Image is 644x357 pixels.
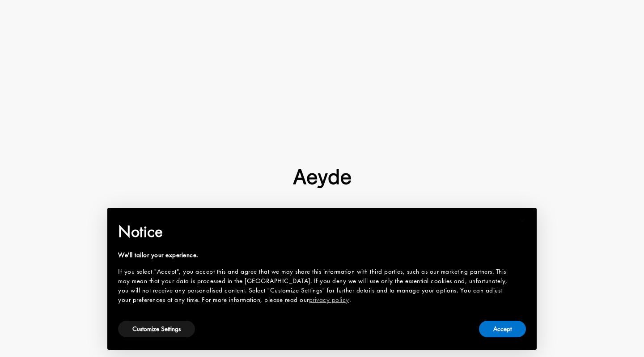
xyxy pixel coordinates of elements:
[520,214,525,228] span: ×
[118,321,195,337] button: Customize Settings
[479,321,526,337] button: Accept
[512,211,533,232] button: Close this notice
[309,295,349,304] a: privacy policy
[293,169,351,189] img: footer-logo.svg
[118,250,512,260] div: We'll tailor your experience.
[118,267,512,305] div: If you select "Accept", you accept this and agree that we may share this information with third p...
[118,220,512,243] h2: Notice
